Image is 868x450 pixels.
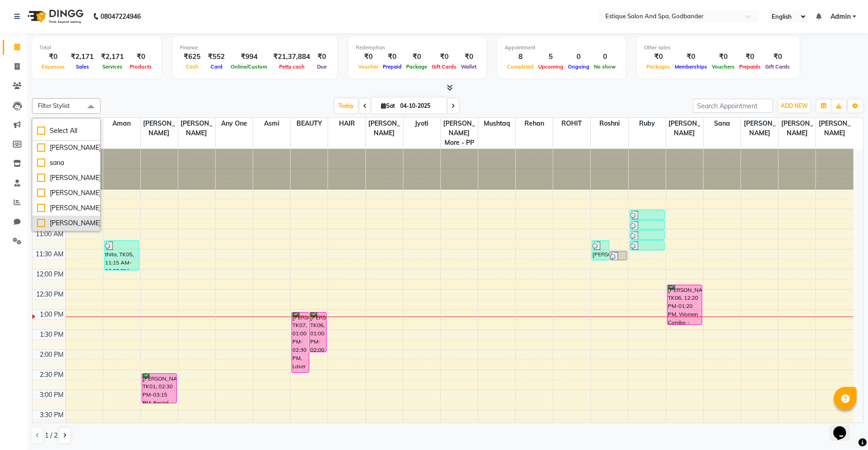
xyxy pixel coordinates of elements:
[737,52,763,62] div: ₹0
[335,99,358,113] span: Today
[292,312,309,372] div: [PERSON_NAME], TK07, 01:00 PM-02:30 PM, Laser Women- Chin
[23,4,86,29] img: logo
[37,203,95,213] div: [PERSON_NAME]
[709,64,737,70] span: Vouchers
[381,52,404,62] div: ₹0
[781,102,808,109] span: ADD NEW
[429,64,459,70] span: Gift Cards
[610,251,627,260] div: [PERSON_NAME], TK03, 11:30 AM-11:45 AM, THREADING - UPPERLIPS
[39,52,67,62] div: ₹0
[204,52,228,62] div: ₹552
[141,118,178,139] span: [PERSON_NAME]
[178,118,215,139] span: [PERSON_NAME]
[429,52,459,62] div: ₹0
[592,64,618,70] span: No show
[101,4,141,29] b: 08047224946
[397,99,443,113] input: 2025-10-04
[704,118,741,129] span: sana
[644,44,792,52] div: Other sales
[404,52,429,62] div: ₹0
[228,64,270,70] span: Online/Custom
[666,118,703,139] span: [PERSON_NAME]
[228,52,270,62] div: ₹994
[778,100,810,112] button: ADD NEW
[38,102,70,109] span: Filter Stylist
[667,285,702,324] div: [PERSON_NAME], TK06, 12:20 PM-01:20 PM, Women Combo - Haircut & wash
[459,52,479,62] div: ₹0
[180,44,330,52] div: Finance
[180,52,204,62] div: ₹625
[270,52,314,62] div: ₹21,37,884
[630,210,664,219] div: [PERSON_NAME], TK02, 10:30 AM-10:45 AM, THREADING - EYEBROWS
[356,64,381,70] span: Voucher
[277,64,307,70] span: Petty cash
[103,118,140,129] span: Aman
[505,64,536,70] span: Completed
[37,158,95,168] div: sana
[37,218,95,228] div: [PERSON_NAME]
[536,64,566,70] span: Upcoming
[356,52,381,62] div: ₹0
[328,118,365,129] span: HAIR
[184,64,201,70] span: Cash
[34,229,65,239] div: 11:00 AM
[39,64,67,70] span: Expenses
[459,64,479,70] span: Wallet
[379,102,397,109] span: Sat
[403,118,440,129] span: jyoti
[74,64,91,70] span: Sales
[142,374,176,403] div: [PERSON_NAME], TK01, 02:30 PM-03:15 PM, Facial
[672,52,709,62] div: ₹0
[381,64,404,70] span: Prepaid
[536,52,566,62] div: 5
[34,290,65,299] div: 12:30 PM
[441,118,478,148] span: [PERSON_NAME] More - PP
[32,118,65,127] div: Stylist
[97,52,127,62] div: ₹2,171
[105,241,139,270] div: thita, TK05, 11:15 AM-12:00 PM, Hair Wash (Women) - Hair Below Waist (₹625)
[127,52,154,62] div: ₹0
[672,64,709,70] span: Memberships
[45,431,58,440] span: 1 / 2
[37,126,95,136] div: Select All
[100,64,125,70] span: Services
[831,12,851,21] span: Admin
[310,312,327,352] div: [PERSON_NAME], TK06, 01:00 PM-02:00 PM, Wax combo - FA+FL+UA - 999/-
[127,64,154,70] span: Products
[38,390,65,400] div: 3:00 PM
[629,118,666,129] span: Ruby
[630,241,664,250] div: [PERSON_NAME], TK02, 11:15 AM-11:30 AM, Stripless Wax - Under Arms
[38,370,65,380] div: 2:30 PM
[566,64,592,70] span: Ongoing
[630,231,664,239] div: [PERSON_NAME], TK02, 11:00 AM-11:15 AM, Stripless Wax - Chin
[778,118,815,139] span: [PERSON_NAME]
[37,173,95,183] div: [PERSON_NAME]
[38,330,65,339] div: 1:30 PM
[505,44,618,52] div: Appointment
[592,52,618,62] div: 0
[356,44,479,52] div: Redemption
[741,118,778,139] span: [PERSON_NAME]
[314,52,330,62] div: ₹0
[553,118,590,129] span: ROHIT
[366,118,403,139] span: [PERSON_NAME]
[505,52,536,62] div: 8
[34,249,65,259] div: 11:30 AM
[404,64,429,70] span: Package
[630,221,664,229] div: [PERSON_NAME], TK02, 10:45 AM-11:00 AM, Stripless Wax - Upperlip
[66,118,103,129] span: Aarti Nails
[39,44,154,52] div: Total
[37,143,95,153] div: [PERSON_NAME]
[816,118,853,139] span: [PERSON_NAME]
[253,118,290,129] span: Asmi
[830,413,859,441] iframe: chat widget
[34,270,65,279] div: 12:00 PM
[763,64,792,70] span: Gift Cards
[208,64,225,70] span: Card
[37,188,95,198] div: [PERSON_NAME]
[644,52,672,62] div: ₹0
[591,118,628,129] span: Roshni
[478,118,515,129] span: mushtaq
[38,410,65,420] div: 3:30 PM
[693,99,773,113] input: Search Appointment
